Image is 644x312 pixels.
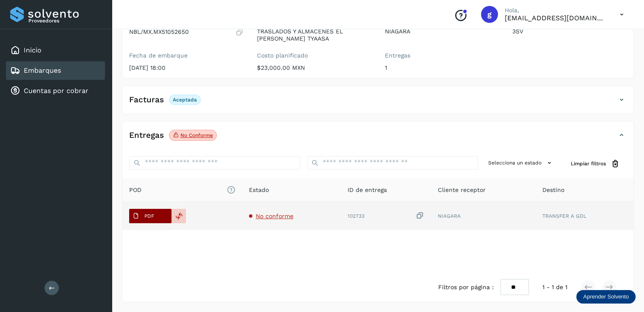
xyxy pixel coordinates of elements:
[6,41,105,60] div: Inicio
[438,186,486,194] span: Cliente receptor
[129,95,164,105] h4: Facturas
[512,28,627,35] p: 3SV
[257,64,371,71] p: $23,000.00 MXN
[24,87,88,95] a: Cuentas por cobrar
[129,52,243,59] label: Fecha de embarque
[583,293,629,300] p: Aprender Solvento
[249,186,269,194] span: Estado
[542,186,564,194] span: Destino
[535,202,633,230] td: TRANSFER A GDL
[144,213,154,219] p: PDF
[129,209,171,223] button: PDF
[485,156,557,170] button: Selecciona un estado
[257,28,371,42] p: TRASLADOS Y ALMACENES EL [PERSON_NAME] TYAASA
[129,186,235,194] span: POD
[24,46,41,54] a: Inicio
[180,132,213,138] p: No conforme
[6,82,105,100] div: Cuentas por cobrar
[24,66,61,74] a: Embarques
[122,93,633,114] div: FacturasAceptada
[348,211,424,220] div: 102733
[385,64,499,71] p: 1
[173,97,197,103] p: Aceptada
[564,156,627,172] button: Limpiar filtros
[542,283,567,292] span: 1 - 1 de 1
[571,160,606,167] span: Limpiar filtros
[385,52,499,59] label: Entregas
[6,61,105,80] div: Embarques
[385,28,499,35] p: NIAGARA
[348,186,387,194] span: ID de entrega
[576,290,636,304] div: Aprender Solvento
[28,18,102,24] p: Proveedores
[505,14,606,22] p: gzamora@tyaasa.mx
[257,52,371,59] label: Costo planificado
[129,131,164,140] h4: Entregas
[431,202,536,230] td: NIAGARA
[505,7,606,14] p: Hola,
[256,213,293,219] span: No conforme
[129,28,189,36] p: NBL/MX.MX51052650
[129,64,243,71] p: [DATE] 18:00
[122,128,633,149] div: EntregasNo conforme
[438,283,494,292] span: Filtros por página :
[171,209,186,223] div: Reemplazar POD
